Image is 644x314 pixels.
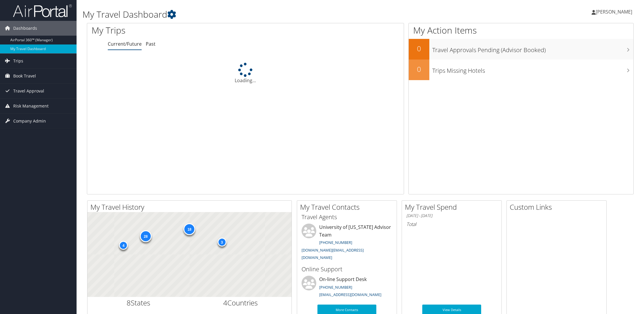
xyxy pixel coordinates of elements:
h2: States [92,298,185,308]
span: 8 [127,298,131,308]
span: Company Admin [13,114,46,128]
h1: My Travel Dashboard [82,8,453,21]
a: 0Travel Approvals Pending (Advisor Booked) [409,39,633,60]
span: 4 [223,298,227,308]
div: 18 [183,223,195,235]
span: [PERSON_NAME] [596,9,632,15]
h3: Trips Missing Hotels [432,64,633,75]
li: University of [US_STATE] Advisor Team [299,224,395,263]
h1: My Trips [92,24,267,37]
a: [DOMAIN_NAME][EMAIL_ADDRESS][DOMAIN_NAME] [302,247,364,260]
h3: Travel Agents [302,213,392,221]
h3: Travel Approvals Pending (Advisor Booked) [432,43,633,54]
div: Loading... [87,63,404,84]
h6: [DATE] - [DATE] [406,213,497,219]
a: [EMAIL_ADDRESS][DOMAIN_NAME] [319,292,381,297]
h3: Online Support [302,265,392,273]
a: Current/Future [108,41,142,47]
h2: 0 [409,44,429,54]
a: 0Trips Missing Hotels [409,60,633,80]
h2: My Travel Spend [405,202,501,212]
span: Dashboards [13,21,37,36]
li: On-line Support Desk [299,276,395,300]
div: 4 [119,241,128,250]
h2: My Travel Contacts [300,202,397,212]
a: Past [146,41,155,47]
div: 3 [217,237,226,246]
span: Trips [13,54,23,68]
h2: 0 [409,64,429,74]
a: [PERSON_NAME] [592,3,638,21]
span: Travel Approval [13,84,44,98]
h1: My Action Items [409,24,633,37]
h2: Countries [194,298,287,308]
h2: Custom Links [510,202,606,212]
a: [PHONE_NUMBER] [319,285,352,290]
img: airportal-logo.png [13,4,72,18]
div: 28 [140,230,151,242]
a: [PHONE_NUMBER] [319,240,352,245]
h6: Total [406,221,497,227]
span: Risk Management [13,99,49,113]
span: Book Travel [13,69,36,83]
h2: My Travel History [90,202,292,212]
